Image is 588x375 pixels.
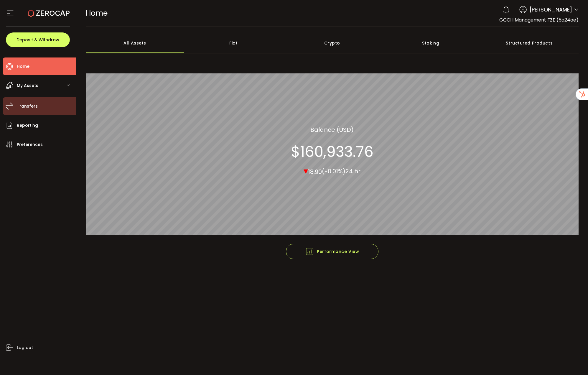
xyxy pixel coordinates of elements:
[17,102,38,111] span: Transfers
[184,33,283,53] div: Fiat
[283,33,382,53] div: Crypto
[559,347,588,375] iframe: Chat Widget
[499,17,579,23] span: GCCH Management FZE (5a24ae)
[86,33,185,53] div: All Assets
[381,33,480,53] div: Staking
[291,143,373,160] section: $160,933.76
[345,167,360,175] span: 24 hr
[480,33,579,53] div: Structured Products
[305,247,359,256] span: Performance View
[17,121,38,130] span: Reporting
[310,125,354,134] section: Balance (USD)
[304,164,308,177] span: ▾
[530,6,572,14] span: [PERSON_NAME]
[322,167,345,175] span: (-0.01%)
[17,38,59,42] span: Deposit & Withdraw
[86,8,108,18] span: Home
[17,343,33,352] span: Log out
[17,140,43,149] span: Preferences
[308,167,322,176] span: 18.90
[17,62,29,71] span: Home
[6,32,70,47] button: Deposit & Withdraw
[17,81,38,90] span: My Assets
[286,244,378,259] button: Performance View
